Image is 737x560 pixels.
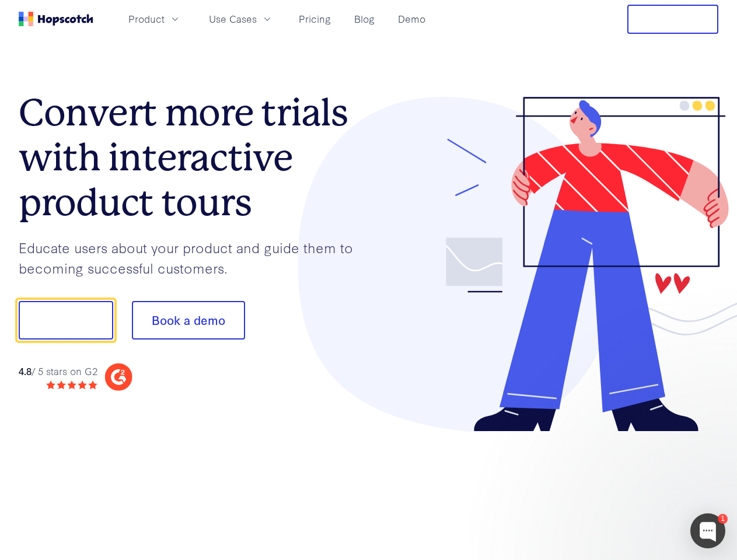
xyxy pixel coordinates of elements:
strong: 4.8 [19,364,32,377]
button: Show me! [19,301,113,339]
div: 1 [718,514,728,524]
button: Use Cases [202,9,280,29]
div: / 5 stars on G2 [19,364,97,379]
button: Product [121,9,188,29]
span: Use Cases [209,12,257,26]
a: Home [19,12,93,26]
button: Book a demo [132,301,245,339]
h1: Convert more trials with interactive product tours [19,90,369,225]
p: Educate users about your product and guide them to becoming successful customers. [19,237,369,278]
button: Free Trial [627,5,718,34]
a: Pricing [294,9,336,29]
a: Blog [350,9,379,29]
span: Product [128,12,165,26]
a: Demo [393,9,430,29]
